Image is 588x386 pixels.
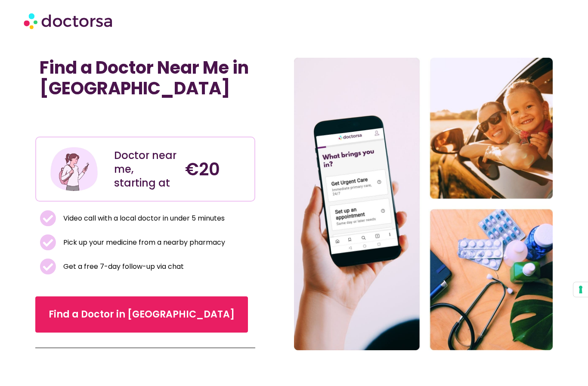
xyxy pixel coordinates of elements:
div: Doctor near me, starting at [114,149,177,190]
span: Get a free 7-day follow-up via chat [61,261,184,273]
h4: €20 [185,159,248,180]
span: Find a Doctor in [GEOGRAPHIC_DATA] [49,308,235,321]
img: Illustration depicting a young woman in a casual outfit, engaged with her smartphone. She has a p... [49,144,99,194]
a: Find a Doctor in [GEOGRAPHIC_DATA] [35,296,248,333]
button: Your consent preferences for tracking technologies [573,282,588,297]
img: English-speaking Doctor Near Me in France [294,58,553,350]
iframe: Customer reviews powered by Trustpilot [40,107,169,118]
h1: Find a Doctor Near Me in [GEOGRAPHIC_DATA] [40,57,251,99]
span: Pick up your medicine from a nearby pharmacy [61,237,225,249]
span: Video call with a local doctor in under 5 minutes [61,212,225,224]
iframe: Customer reviews powered by Trustpilot [40,118,251,128]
